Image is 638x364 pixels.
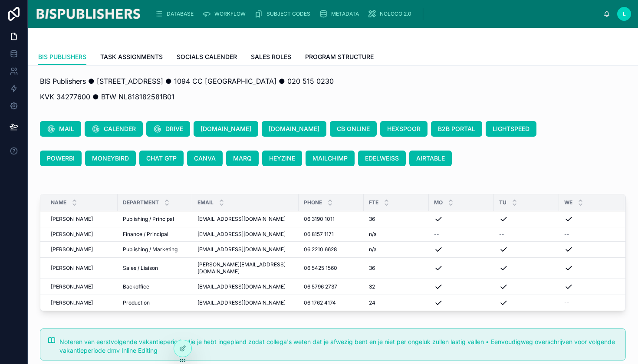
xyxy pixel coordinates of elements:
button: CANVA [187,151,223,166]
a: TASK ASSIGNMENTS [100,49,163,66]
span: -- [434,231,439,238]
span: Noteren van eerstvolgende vakantieperiode die je hebt ingepland zodat collega's weten dat je afwe... [59,338,615,354]
button: CB ONLINE [330,121,377,137]
span: NOLOCO 2.0 [380,10,411,17]
span: Backoffice [123,283,149,290]
span: MARQ [233,154,252,163]
span: [DOMAIN_NAME] [269,125,319,133]
button: LIGHTSPEED [486,121,536,137]
span: Finance / Principal [123,231,168,238]
button: CHAT GTP [139,151,184,166]
button: DRIVE [146,121,190,137]
button: MAIL [40,121,81,137]
span: L [623,10,626,17]
span: 36 [369,265,375,272]
span: CHAT GTP [146,154,177,163]
span: WE [564,199,572,206]
span: 36 [369,216,375,223]
a: DATABASE [152,6,200,22]
span: WORKFLOW [214,10,246,17]
button: B2B PORTAL [431,121,482,137]
button: POWERBI [40,151,82,166]
p: BIS Publishers ● [STREET_ADDRESS] ● 1094 CC [GEOGRAPHIC_DATA] ● 020 515 0230 [40,76,626,86]
span: CB ONLINE [337,125,370,133]
button: MAILCHIMP [306,151,355,166]
span: DRIVE [165,125,183,133]
img: App logo [35,7,141,21]
span: [PERSON_NAME] [51,299,93,306]
span: MAILCHIMP [312,154,348,163]
span: MONEYBIRD [92,154,129,163]
span: [PERSON_NAME][EMAIL_ADDRESS][DOMAIN_NAME] [197,261,293,275]
span: 24 [369,299,375,306]
a: NOLOCO 2.0 [365,6,418,22]
span: [EMAIL_ADDRESS][DOMAIN_NAME] [197,216,286,223]
button: HEYZINE [262,151,302,166]
span: CANVA [194,154,216,163]
div: Noteren van eerstvolgende vakantieperiode die je hebt ingepland zodat collega's weten dat je afwe... [59,338,618,355]
span: 06 1762 4174 [304,299,336,306]
span: MAIL [59,125,74,133]
span: POWERBI [47,154,75,163]
a: METADATA [316,6,365,22]
span: [PERSON_NAME] [51,231,93,238]
span: [EMAIL_ADDRESS][DOMAIN_NAME] [197,299,286,306]
span: 06 5796 2737 [304,283,337,290]
span: PROGRAM STRUCTURE [305,52,374,61]
span: HEXSPOOR [387,125,421,133]
span: Publishing / Marketing [123,246,178,253]
span: -- [564,299,569,306]
span: [EMAIL_ADDRESS][DOMAIN_NAME] [197,246,286,253]
a: SUBJECT CODES [252,6,316,22]
a: BIS PUBLISHERS [38,49,86,66]
span: HEYZINE [269,154,295,163]
span: MO [434,199,443,206]
span: [PERSON_NAME] [51,246,93,253]
span: [DOMAIN_NAME] [201,125,251,133]
span: LIGHTSPEED [493,125,529,133]
a: PROGRAM STRUCTURE [305,49,374,66]
span: 06 8157 1171 [304,231,334,238]
span: DATABASE [167,10,194,17]
span: TU [499,199,506,206]
span: EDELWEISS [365,154,399,163]
span: [PERSON_NAME] [51,216,93,223]
p: KVK 34277600 ● BTW NL818182581B01 [40,92,626,102]
button: CALENDER [85,121,143,137]
span: -- [499,231,504,238]
span: AIRTABLE [416,154,445,163]
a: SALES ROLES [251,49,291,66]
span: EMAIL [197,199,214,206]
button: HEXSPOOR [380,121,428,137]
span: NAME [51,199,66,206]
span: B2B PORTAL [438,125,475,133]
span: n/a [369,231,377,238]
span: SUBJECT CODES [266,10,310,17]
span: FTE [369,199,378,206]
span: [PERSON_NAME] [51,265,93,272]
button: AIRTABLE [409,151,452,166]
span: BIS PUBLISHERS [38,52,86,61]
span: TASK ASSIGNMENTS [100,52,163,61]
span: [PERSON_NAME] [51,283,93,290]
button: [DOMAIN_NAME] [262,121,326,137]
span: Production [123,299,150,306]
span: DEPARTMENT [123,199,159,206]
a: WORKFLOW [200,6,252,22]
span: [EMAIL_ADDRESS][DOMAIN_NAME] [197,231,286,238]
button: EDELWEISS [358,151,406,166]
span: 06 5425 1560 [304,265,337,272]
span: 06 2210 6628 [304,246,337,253]
span: 32 [369,283,375,290]
button: MONEYBIRD [85,151,136,166]
span: PHONE [304,199,322,206]
span: n/a [369,246,377,253]
span: Sales / Liaison [123,265,158,272]
span: [EMAIL_ADDRESS][DOMAIN_NAME] [197,283,286,290]
a: SOCIALS CALENDER [177,49,237,66]
button: MARQ [226,151,259,166]
span: SALES ROLES [251,52,291,61]
span: METADATA [331,10,359,17]
span: CALENDER [104,125,136,133]
span: -- [564,231,569,238]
